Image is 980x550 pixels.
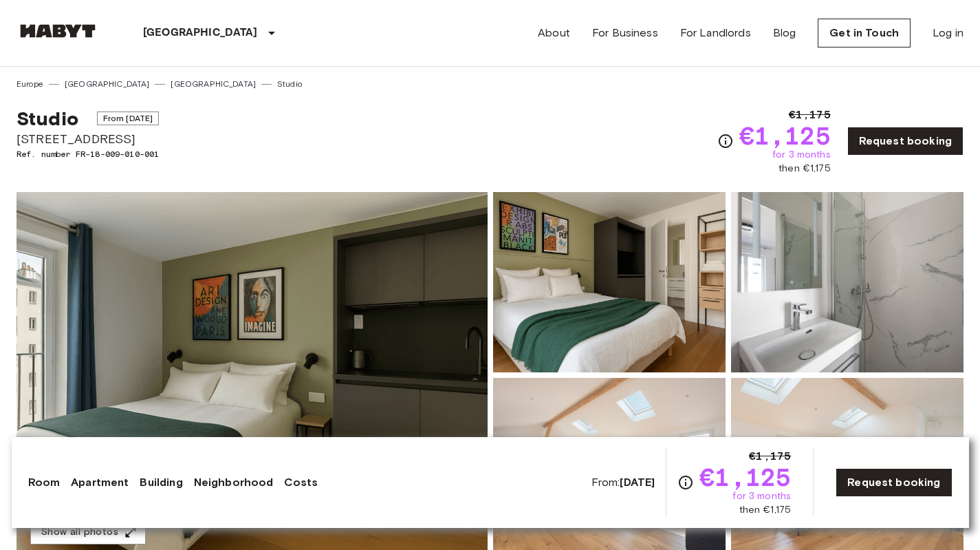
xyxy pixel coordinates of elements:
[493,192,726,372] img: Picture of unit FR-18-009-010-001
[836,468,952,497] a: Request booking
[699,465,791,489] span: €1,125
[65,78,150,90] a: [GEOGRAPHIC_DATA]
[818,19,911,47] a: Get in Touch
[739,503,792,517] span: then €1,175
[773,25,796,41] a: Blog
[680,25,751,41] a: For Landlords
[277,78,302,90] a: Studio
[71,474,129,491] a: Apartment
[140,474,182,491] a: Building
[677,474,694,491] svg: Check cost overview for full price breakdown. Please note that discounts apply to new joiners onl...
[284,474,318,491] a: Costs
[17,24,99,38] img: Habyt
[17,107,78,130] span: Studio
[732,489,791,503] span: for 3 months
[591,475,655,490] span: From:
[30,520,146,545] button: Show all photos
[143,25,258,41] p: [GEOGRAPHIC_DATA]
[538,25,570,41] a: About
[749,448,791,465] span: €1,175
[847,127,963,156] a: Request booking
[171,78,256,90] a: [GEOGRAPHIC_DATA]
[17,130,159,148] span: [STREET_ADDRESS]
[17,78,43,90] a: Europe
[17,148,159,160] span: Ref. number FR-18-009-010-001
[731,192,963,372] img: Picture of unit FR-18-009-010-001
[28,474,61,491] a: Room
[739,123,831,148] span: €1,125
[772,148,831,162] span: for 3 months
[789,107,831,123] span: €1,175
[592,25,658,41] a: For Business
[778,162,831,176] span: then €1,175
[717,133,734,149] svg: Check cost overview for full price breakdown. Please note that discounts apply to new joiners onl...
[933,25,963,41] a: Log in
[194,474,274,491] a: Neighborhood
[97,112,160,125] span: From [DATE]
[620,476,655,489] b: [DATE]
